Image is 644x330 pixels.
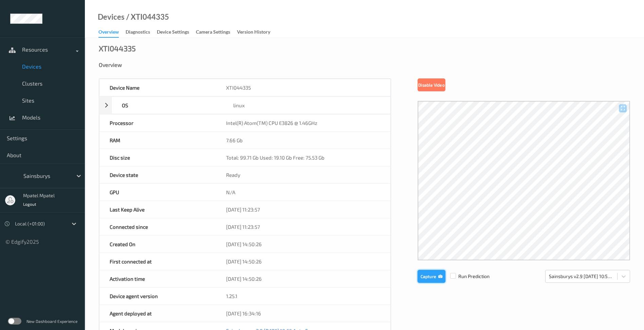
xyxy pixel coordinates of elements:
div: Device agent version [99,288,216,305]
div: Ready [216,166,390,183]
div: [DATE] 16:34:16 [216,305,390,322]
div: Last Keep Alive [99,201,216,218]
div: GPU [99,184,216,201]
a: Devices [98,14,125,20]
div: [DATE] 14:50:26 [216,236,390,253]
div: 7.66 Gb [216,132,390,149]
div: Connected since [99,218,216,235]
div: [DATE] 14:50:26 [216,270,390,287]
div: OSlinux [99,96,391,114]
div: OS [112,97,223,114]
div: Processor [99,114,216,131]
button: Capture [418,270,445,283]
div: [DATE] 11:23:57 [216,201,390,218]
a: Device Settings [157,27,196,37]
div: Camera Settings [196,29,230,37]
div: Overview [99,61,630,68]
a: Camera Settings [196,27,237,37]
a: Overview [98,27,126,38]
div: linux [223,97,390,114]
div: XTI044335 [216,79,390,96]
button: Disable Video [418,78,445,91]
div: RAM [99,132,216,149]
div: Intel(R) Atom(TM) CPU E3826 @ 1.46GHz [216,114,390,131]
a: Version History [237,27,277,37]
div: 1.25.1 [216,288,390,305]
div: First connected at [99,253,216,270]
span: Run Prediction [445,273,490,280]
div: XTI044335 [99,45,136,52]
div: Disc size [99,149,216,166]
div: Device Settings [157,29,189,37]
div: [DATE] 14:50:26 [216,253,390,270]
div: Total: 99.71 Gb Used: 19.10 Gb Free: 75.53 Gb [216,149,390,166]
div: Overview [98,29,119,38]
div: Device state [99,166,216,183]
div: Activation time [99,270,216,287]
div: Device Name [99,79,216,96]
div: Created On [99,236,216,253]
div: Version History [237,29,270,37]
div: Agent deployed at [99,305,216,322]
a: Diagnostics [126,27,157,37]
div: Diagnostics [126,29,150,37]
div: [DATE] 11:23:57 [216,218,390,235]
div: N/A [216,184,390,201]
div: / XTI044335 [125,14,169,20]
